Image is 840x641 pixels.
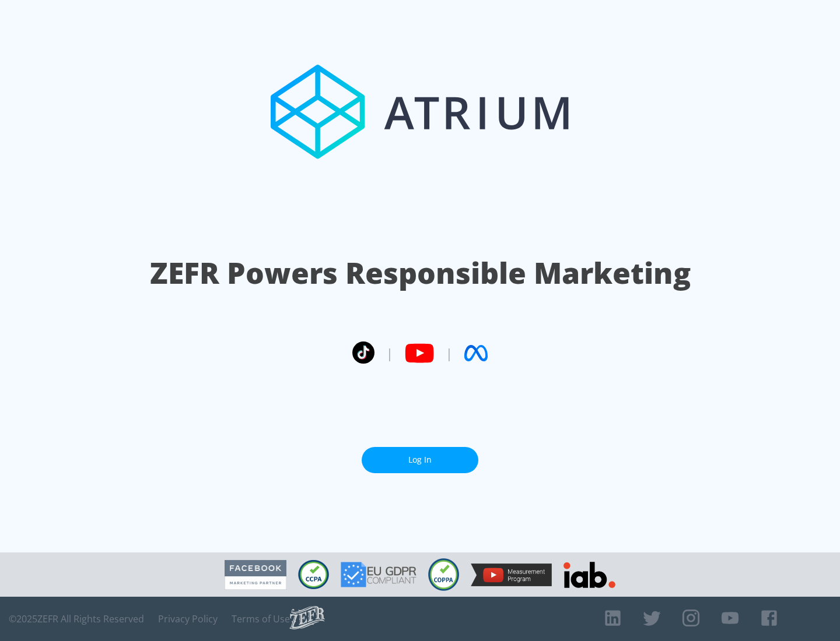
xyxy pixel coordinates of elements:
a: Log In [362,447,478,473]
img: COPPA Compliant [428,558,459,591]
img: CCPA Compliant [298,560,329,589]
span: © 2025 ZEFR All Rights Reserved [9,613,144,625]
a: Privacy Policy [158,613,218,625]
img: GDPR Compliant [341,562,416,587]
h1: ZEFR Powers Responsible Marketing [150,253,691,293]
span: | [446,344,453,362]
img: IAB [563,562,615,588]
span: | [386,344,393,362]
img: YouTube Measurement Program [471,563,552,586]
a: Terms of Use [232,613,290,625]
img: Facebook Marketing Partner [225,560,286,590]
